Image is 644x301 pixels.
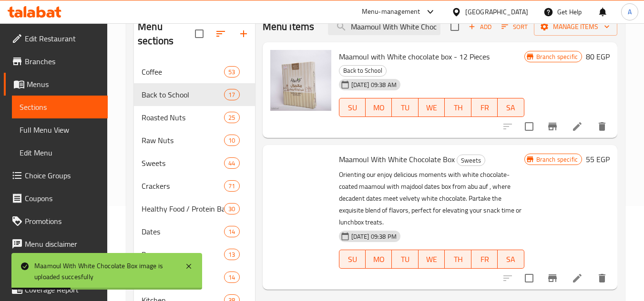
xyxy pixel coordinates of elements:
span: Coffee [142,66,224,78]
button: Sort [499,19,530,34]
a: Edit Menu [12,141,108,164]
button: SA [498,250,524,269]
span: TU [396,101,414,115]
div: Coffee53 [134,60,255,83]
div: items [224,157,239,169]
a: Menus [4,73,108,96]
span: MO [369,252,388,266]
button: Add [465,19,495,34]
span: Edit Menu [20,147,100,158]
span: Branches [25,56,100,67]
span: 53 [225,68,239,77]
div: Dates14 [134,220,255,243]
span: Raw Nuts [142,135,224,146]
div: Dates [142,226,224,237]
img: Maamoul with White chocolate box - 12 Pieces [270,50,331,111]
h2: Menu sections [138,19,194,48]
button: SU [339,250,366,269]
button: TU [392,250,418,269]
span: Branch specific [532,155,582,164]
div: Roasted Nuts25 [134,106,255,129]
a: Branches [4,50,108,73]
span: Manage items [542,21,610,33]
span: Back to School [142,89,224,100]
div: Sweets44 [134,152,255,175]
span: SA [501,101,520,115]
span: 71 [225,182,239,191]
div: Menu-management [362,6,420,18]
span: Select to update [519,117,539,136]
button: MO [366,250,392,269]
span: Beverages [142,249,224,260]
span: MO [369,101,388,115]
span: Select section [445,17,465,37]
button: SA [498,98,524,117]
div: [GEOGRAPHIC_DATA] [465,7,528,17]
span: Add [467,21,493,32]
div: Sweets [457,155,485,166]
button: TH [445,98,471,117]
a: Menu disclaimer [4,233,108,255]
div: Crackers71 [134,175,255,197]
span: 13 [225,250,239,259]
a: Coupons [4,187,108,210]
span: Roasted Nuts [142,112,224,123]
span: 30 [225,204,239,214]
button: MO [366,98,392,117]
h2: Menu items [263,19,315,34]
div: items [224,203,239,214]
span: 14 [225,227,239,236]
span: A [628,7,632,17]
button: Manage items [534,18,617,36]
span: WE [422,101,441,115]
div: Raw Nuts10 [134,129,255,152]
div: Back to School17 [134,83,255,106]
span: Coupons [25,193,100,204]
a: Edit Restaurant [4,27,108,50]
div: Healthy Food / Protein Bars30 [134,197,255,220]
span: Sections [20,101,100,113]
div: Beverages13 [134,243,255,266]
span: Menu disclaimer [25,238,100,250]
span: 25 [225,113,239,122]
span: Crackers [142,180,224,192]
div: items [224,249,239,260]
h6: 55 EGP [586,153,610,166]
button: delete [591,267,613,290]
button: WE [419,98,445,117]
span: [DATE] 09:38 AM [348,80,400,89]
p: Orienting our enjoy delicious moments with white chocolate-coated maamoul with majdool dates box ... [339,169,524,228]
input: search [328,19,440,35]
span: Edit Restaurant [25,33,100,44]
a: Choice Groups [4,164,108,187]
span: 14 [225,273,239,282]
div: items [224,180,239,192]
button: FR [471,98,498,117]
span: Maamoul With White Chocolate Box [339,152,455,166]
button: SU [339,98,366,117]
span: FR [475,101,494,115]
span: Healthy Food / Protein Bars [142,203,224,214]
span: Coverage Report [25,284,100,295]
a: Full Menu View [12,118,108,141]
span: Sort [501,21,528,32]
button: Branch-specific-item [541,115,564,138]
span: TH [449,101,467,115]
div: items [224,226,239,237]
div: Back to School [339,65,387,77]
a: Upsell [4,255,108,278]
h6: 80 EGP [586,50,610,63]
span: Branch specific [532,52,582,61]
div: Maamoul With White Chocolate Box image is uploaded succesfully [34,261,175,282]
a: Edit menu item [572,121,583,132]
span: [DATE] 09:38 PM [348,232,400,241]
span: SU [343,252,362,266]
button: TH [445,250,471,269]
span: TU [396,252,414,266]
a: Coverage Report [4,278,108,301]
